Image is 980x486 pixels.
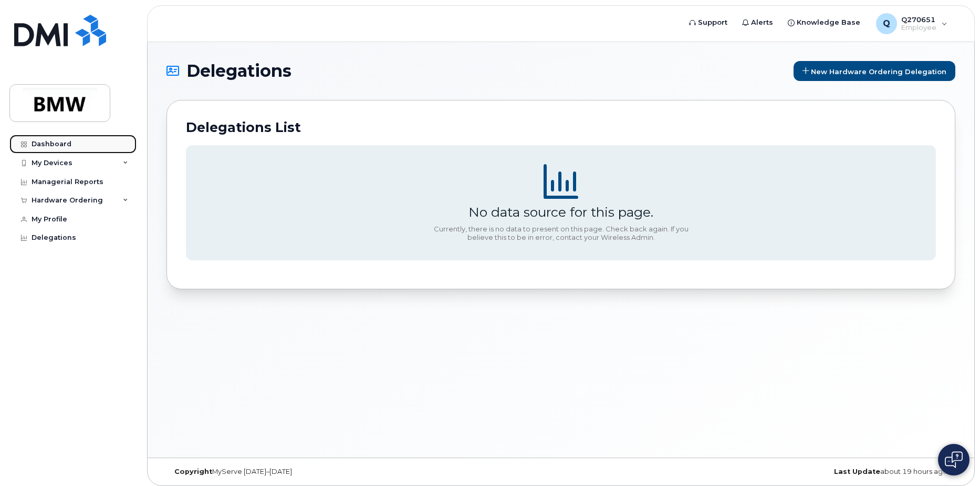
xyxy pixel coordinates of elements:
h2: Delegations List [186,119,936,135]
strong: Last Update [834,468,880,475]
span: Delegations [186,63,291,79]
div: No data source for this page. [468,204,653,220]
div: Currently, there is no data to present on this page. Check back again. If you believe this to be ... [430,225,692,241]
div: about 19 hours ago [692,468,955,476]
a: New Hardware Ordering Delegation [794,61,955,81]
div: MyServe [DATE]–[DATE] [166,468,430,476]
span: New Hardware Ordering Delegation [811,67,946,75]
strong: Copyright [174,468,212,475]
img: Open chat [945,451,963,468]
